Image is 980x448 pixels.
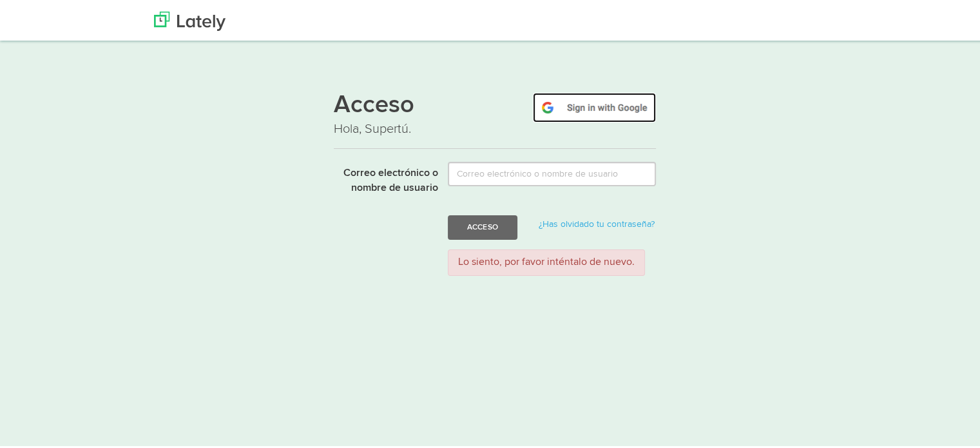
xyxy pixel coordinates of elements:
button: Acceso [448,213,517,238]
a: ¿Has olvidado tu contraseña? [539,218,655,227]
font: Lo siento, por favor inténtalo de nuevo. [458,255,635,266]
img: Últimamente [154,10,226,29]
font: Hola, Supertú. [334,119,411,135]
font: Acceso [334,92,414,116]
font: Correo electrónico o nombre de usuario [343,166,438,191]
font: Acceso [467,221,498,229]
input: Correo electrónico o nombre de usuario [448,160,656,184]
img: google-signin.png [533,91,656,121]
